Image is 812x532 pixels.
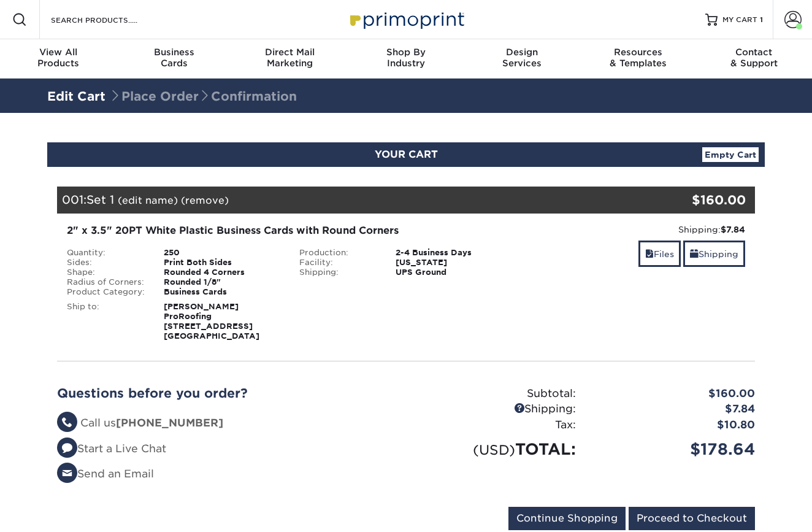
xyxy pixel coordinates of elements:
[386,248,522,258] div: 2-4 Business Days
[58,287,155,297] div: Product Category:
[348,47,464,69] div: Industry
[232,47,348,69] div: Marketing
[386,258,522,268] div: [US_STATE]
[464,47,580,58] span: Design
[696,39,812,79] a: Contact& Support
[406,386,585,402] div: Subtotal:
[58,258,155,268] div: Sides:
[67,223,513,238] div: 2" x 3.5" 20PT White Plastic Business Cards with Round Corners
[645,249,654,259] span: files
[57,386,397,401] h2: Questions before you order?
[57,415,397,431] li: Call us
[290,258,387,268] div: Facility:
[638,191,746,209] div: $160.00
[86,193,114,206] span: Set 1
[696,47,812,69] div: & Support
[508,507,626,530] input: Continue Shopping
[57,442,166,455] a: Start a Live Chat
[348,47,464,58] span: Shop By
[580,39,696,79] a: Resources& Templates
[406,401,585,417] div: Shipping:
[57,468,154,480] a: Send an Email
[348,39,464,79] a: Shop ByIndustry
[232,47,348,58] span: Direct Mail
[47,89,105,104] a: Edit Cart
[696,47,812,58] span: Contact
[580,47,696,69] div: & Templates
[58,248,155,258] div: Quantity:
[406,417,585,433] div: Tax:
[464,47,580,69] div: Services
[58,277,155,287] div: Radius of Corners:
[58,268,155,277] div: Shape:
[760,15,763,24] span: 1
[58,302,155,341] div: Ship to:
[683,241,745,267] a: Shipping
[531,223,745,236] div: Shipping:
[722,15,757,25] span: MY CART
[116,47,232,58] span: Business
[118,195,178,206] a: (edit name)
[164,302,259,341] strong: [PERSON_NAME] ProRoofing [STREET_ADDRESS] [GEOGRAPHIC_DATA]
[580,47,696,58] span: Resources
[721,225,745,234] strong: $7.84
[406,438,585,461] div: TOTAL:
[585,438,764,461] div: $178.64
[155,277,290,287] div: Rounded 1/8"
[585,401,764,417] div: $7.84
[290,268,387,277] div: Shipping:
[473,442,515,458] small: (USD)
[155,268,290,277] div: Rounded 4 Corners
[109,89,297,104] span: Place Order Confirmation
[629,507,755,530] input: Proceed to Checkout
[585,386,764,402] div: $160.00
[232,39,348,79] a: Direct MailMarketing
[116,47,232,69] div: Cards
[464,39,580,79] a: DesignServices
[345,6,467,33] img: Primoprint
[155,287,290,297] div: Business Cards
[638,241,681,267] a: Files
[155,258,290,268] div: Print Both Sides
[57,187,638,214] div: 001:
[702,147,759,162] a: Empty Cart
[155,248,290,258] div: 250
[690,249,699,259] span: shipping
[116,39,232,79] a: BusinessCards
[386,268,522,277] div: UPS Ground
[585,417,764,433] div: $10.80
[181,195,229,206] a: (remove)
[50,12,169,27] input: SEARCH PRODUCTS.....
[290,248,387,258] div: Production:
[375,148,438,160] span: YOUR CART
[116,417,223,429] strong: [PHONE_NUMBER]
